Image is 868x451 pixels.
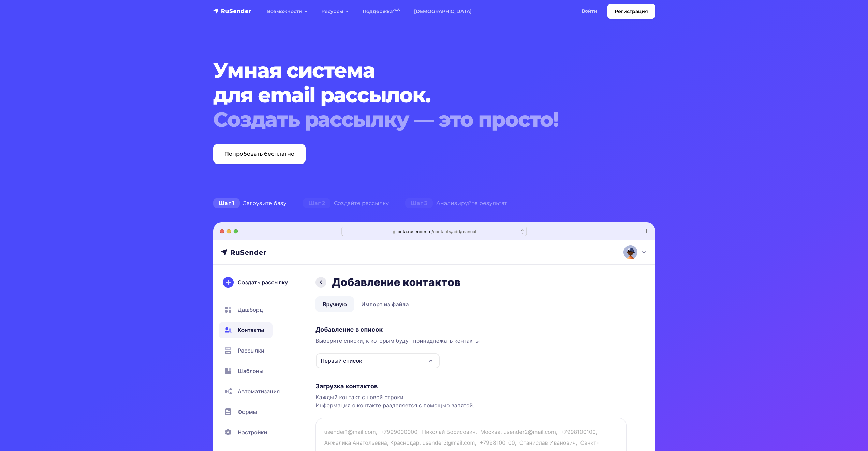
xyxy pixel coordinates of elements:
a: Попробовать бесплатно [213,144,306,164]
a: [DEMOGRAPHIC_DATA] [407,4,479,18]
div: Анализируйте результат [397,197,515,210]
div: Создайте рассылку [295,197,397,210]
img: RuSender [213,7,251,14]
span: Шаг 1 [213,198,240,209]
div: Загрузите базу [205,197,295,210]
span: Шаг 3 [405,198,433,209]
sup: 24/7 [393,8,400,12]
a: Регистрация [607,4,655,19]
span: Шаг 2 [303,198,330,209]
a: Ресурсы [314,4,356,18]
a: Войти [575,4,604,18]
h1: Умная система для email рассылок. [213,58,618,132]
div: Создать рассылку — это просто! [213,107,618,132]
a: Поддержка24/7 [356,4,407,18]
a: Возможности [260,4,314,18]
